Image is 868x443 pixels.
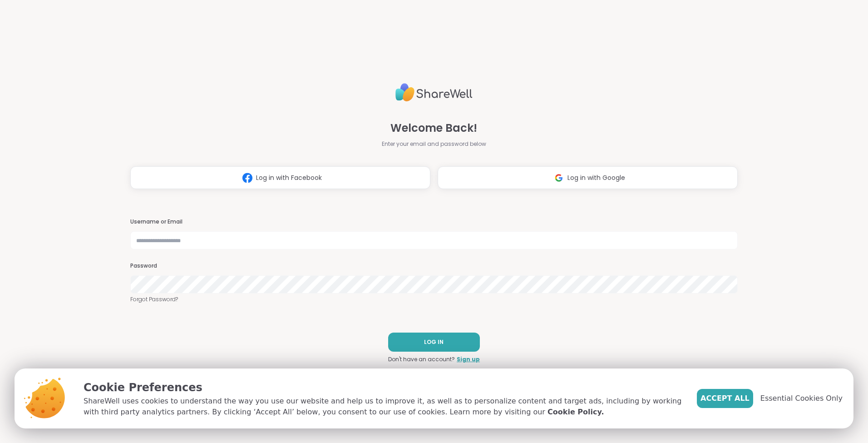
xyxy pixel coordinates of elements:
[697,389,753,408] button: Accept All
[382,140,486,148] span: Enter your email and password below
[130,295,738,304] a: Forgot Password?
[130,218,738,226] h3: Username or Email
[388,333,480,352] button: LOG IN
[84,396,682,418] p: ShareWell uses cookies to understand the way you use our website and help us to improve it, as we...
[700,393,750,404] span: Accept All
[84,379,682,396] p: Cookie Preferences
[424,338,444,346] span: LOG IN
[395,80,473,105] img: ShareWell Logo
[760,393,843,404] span: Essential Cookies Only
[388,355,455,363] span: Don't have an account?
[130,166,430,189] button: Log in with Facebook
[567,173,625,183] span: Log in with Google
[457,355,480,363] a: Sign up
[239,169,256,186] img: ShareWell Logomark
[438,166,738,189] button: Log in with Google
[547,407,604,418] a: Cookie Policy.
[256,173,322,183] span: Log in with Facebook
[130,262,738,270] h3: Password
[550,169,567,186] img: ShareWell Logomark
[390,120,477,136] span: Welcome Back!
